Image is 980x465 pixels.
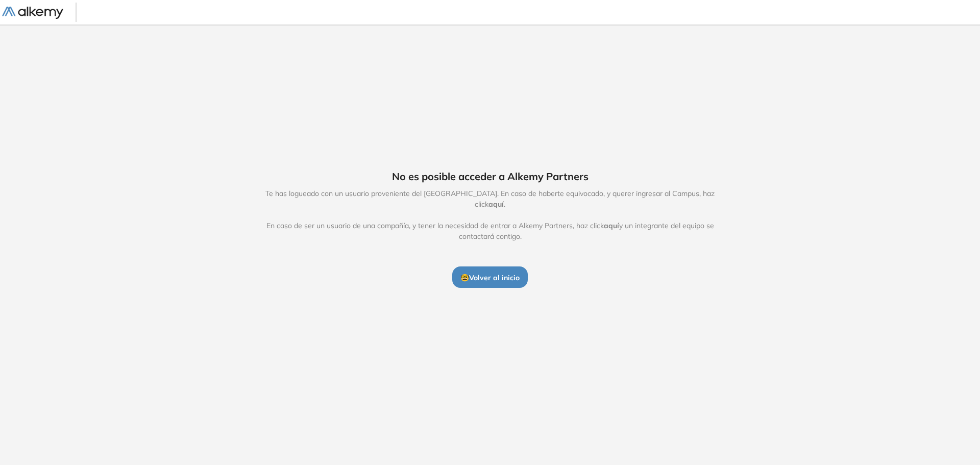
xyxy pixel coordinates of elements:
[255,188,725,242] span: Te has logueado con un usuario proveniente del [GEOGRAPHIC_DATA]. En caso de haberte equivocado, ...
[2,7,63,19] img: Logo
[604,221,619,230] span: aquí
[460,273,520,282] span: 🤓 Volver al inicio
[452,266,528,288] button: 🤓Volver al inicio
[392,169,589,184] span: No es posible acceder a Alkemy Partners
[488,200,504,209] span: aquí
